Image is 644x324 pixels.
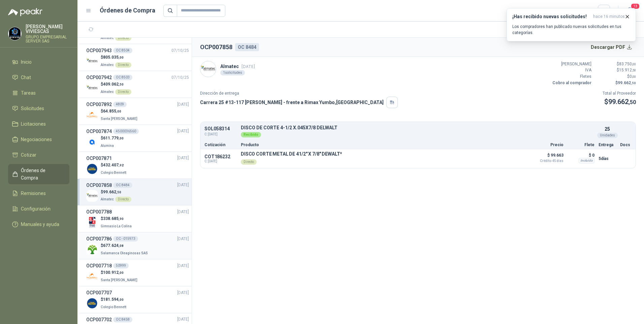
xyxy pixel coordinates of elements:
p: Flete [568,143,594,147]
p: $ 0 [568,151,594,159]
div: 1 solicitudes [220,70,245,75]
p: Fletes [551,73,591,80]
h3: OCP007788 [86,208,112,216]
span: Colegio Bennett [101,305,126,309]
div: OC 8484 [113,183,132,188]
button: 13 [624,5,636,17]
p: $ [101,269,139,276]
p: $ [595,61,636,67]
span: C: [DATE] [204,159,237,163]
span: [DATE] [177,101,189,108]
span: Licitaciones [21,120,46,128]
a: Órdenes de Compra [8,164,69,184]
p: 25 [605,125,610,133]
span: ,00 [119,56,124,59]
div: 4809 [113,102,127,107]
p: Dirección de entrega [200,90,398,97]
div: OC 8503 [113,75,132,80]
span: Colegio Bennett [101,171,126,174]
span: 64.855 [103,109,121,114]
img: Company Logo [86,109,98,121]
span: 15.912 [619,68,636,72]
p: $ [101,81,131,88]
span: 99.662 [618,80,636,85]
p: $ [101,216,133,222]
a: OCP007707[DATE] Company Logo$181.594,00Colegio Bennett [86,289,189,310]
span: [DATE] [177,290,189,296]
span: ,00 [116,109,121,113]
span: ,00 [119,298,124,301]
span: 0 [630,74,636,79]
span: C: [DATE] [204,132,237,137]
div: OC 8484 [235,43,259,51]
span: Remisiones [21,190,46,197]
p: $ [101,54,131,61]
span: 100.912 [103,270,124,275]
a: Tareas [8,87,69,99]
p: [PERSON_NAME] VIVIESCAS [26,24,69,34]
a: Cotizar [8,149,69,161]
div: OC 8458 [113,317,132,322]
p: DISCO DE CORTE 4-1/2 X.045X7/8 DELWALT [241,125,594,130]
h3: OCP007786 [86,235,112,242]
span: [DATE] [177,209,189,215]
p: $ [101,242,149,249]
p: Precio [530,143,563,147]
img: Company Logo [86,190,98,202]
span: Órdenes de Compra [21,167,63,182]
div: Directo [115,62,131,68]
div: Directo [115,89,131,95]
span: Salamanca Oleaginosas SAS [101,251,148,255]
span: 409.062 [103,82,124,87]
span: Almatec [101,197,114,201]
a: Chat [8,71,69,84]
h3: OCP007892 [86,101,112,108]
span: Gimnasio La Colina [101,224,132,228]
span: ,92 [119,163,124,167]
button: ¡Has recibido nuevas solicitudes!hace 16 minutos Los compradores han publicado nuevas solicitudes... [507,8,636,41]
span: 13 [631,3,640,9]
p: $ [603,97,636,107]
img: Company Logo [8,27,21,40]
span: Negociaciones [21,136,52,143]
div: 4500036560 [113,129,139,134]
p: [PERSON_NAME] [551,61,591,67]
span: 805.035 [103,55,124,60]
span: Santa [PERSON_NAME] [101,117,137,121]
a: Negociaciones [8,133,69,146]
h3: OCP007943 [86,47,112,54]
span: 07/10/25 [171,74,189,81]
p: $ [595,80,636,86]
p: $ [101,135,124,141]
a: OCP007788[DATE] Company Logo$338.685,90Gimnasio La Colina [86,208,189,229]
span: 99.662 [608,98,636,106]
h3: OCP007942 [86,74,112,81]
a: Remisiones [8,187,69,200]
p: $ [101,189,131,195]
img: Company Logo [86,163,98,175]
h3: OCP007871 [86,155,112,162]
div: Directo [115,197,131,202]
img: Company Logo [86,270,98,282]
span: Inicio [21,58,32,66]
span: Crédito 45 días [530,159,563,163]
span: Manuales y ayuda [21,221,59,228]
span: Cotizar [21,151,36,159]
p: $ [595,67,636,73]
button: Descargar PDF [587,40,636,54]
span: 677.624 [103,243,124,248]
img: Company Logo [86,136,98,148]
span: [DATE] [177,263,189,269]
span: ,50 [116,190,121,194]
a: OCP007943OC 850407/10/25 Company Logo$805.035,00AlmatecDirecto [86,47,189,68]
span: [DATE] [177,182,189,188]
p: Cobro al comprador [551,80,591,86]
p: GRUPO EMPRESARIAL SERVER SAS [26,35,69,43]
span: ,50 [631,81,636,85]
span: [DATE] [241,64,255,69]
span: ,50 [632,68,636,72]
a: OCP0078924809[DATE] Company Logo$64.855,00Santa [PERSON_NAME] [86,101,189,122]
p: Entrega [599,143,616,147]
a: OCP007871[DATE] Company Logo$432.407,92Colegio Bennett [86,155,189,176]
a: Configuración [8,202,69,215]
